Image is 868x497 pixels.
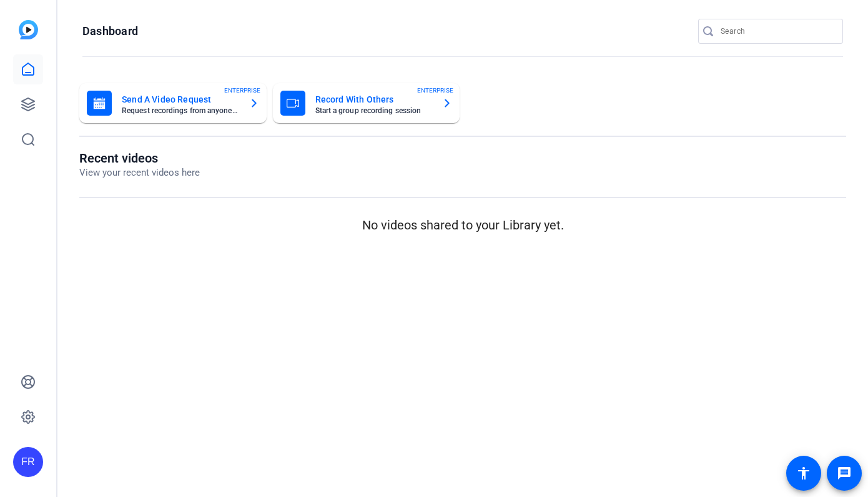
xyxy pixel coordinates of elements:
h1: Recent videos [79,151,200,166]
span: ENTERPRISE [417,86,453,95]
button: Record With OthersStart a group recording sessionENTERPRISE [273,83,460,123]
p: No videos shared to your Library yet. [79,216,846,234]
mat-card-subtitle: Request recordings from anyone, anywhere [122,107,239,114]
div: FR [13,447,43,477]
h1: Dashboard [82,24,138,39]
mat-icon: accessibility [796,466,811,481]
button: Send A Video RequestRequest recordings from anyone, anywhereENTERPRISE [79,83,267,123]
mat-icon: message [837,466,852,481]
mat-card-title: Record With Others [315,92,433,107]
mat-card-title: Send A Video Request [122,92,239,107]
input: Search [721,24,833,39]
img: blue-gradient.svg [19,20,38,39]
mat-card-subtitle: Start a group recording session [315,107,433,114]
span: ENTERPRISE [224,86,260,95]
p: View your recent videos here [79,166,200,180]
